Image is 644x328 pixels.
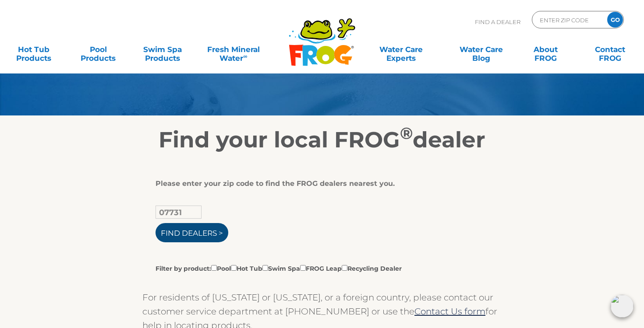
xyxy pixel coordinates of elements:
[607,12,623,28] input: GO
[520,41,570,58] a: AboutFROG
[156,179,482,188] div: Please enter your zip code to find the FROG dealers nearest you.
[475,11,520,33] p: Find A Dealer
[342,265,347,271] input: Filter by product:PoolHot TubSwim SpaFROG LeapRecycling Dealer
[300,265,306,271] input: Filter by product:PoolHot TubSwim SpaFROG LeapRecycling Dealer
[456,41,506,58] a: Water CareBlog
[138,41,188,58] a: Swim SpaProducts
[400,123,413,143] sup: ®
[202,41,265,58] a: Fresh MineralWater∞
[9,41,59,58] a: Hot TubProducts
[262,265,268,271] input: Filter by product:PoolHot TubSwim SpaFROG LeapRecycling Dealer
[53,127,591,153] h2: Find your local FROG dealer
[211,265,217,271] input: Filter by product:PoolHot TubSwim SpaFROG LeapRecycling Dealer
[361,41,442,58] a: Water CareExperts
[585,41,635,58] a: ContactFROG
[243,53,247,59] sup: ∞
[156,263,402,273] label: Filter by product: Pool Hot Tub Swim Spa FROG Leap Recycling Dealer
[73,41,123,58] a: PoolProducts
[156,223,228,242] input: Find Dealers >
[539,14,598,26] input: Zip Code Form
[611,295,633,318] img: openIcon
[231,265,237,271] input: Filter by product:PoolHot TubSwim SpaFROG LeapRecycling Dealer
[414,306,485,317] a: Contact Us form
